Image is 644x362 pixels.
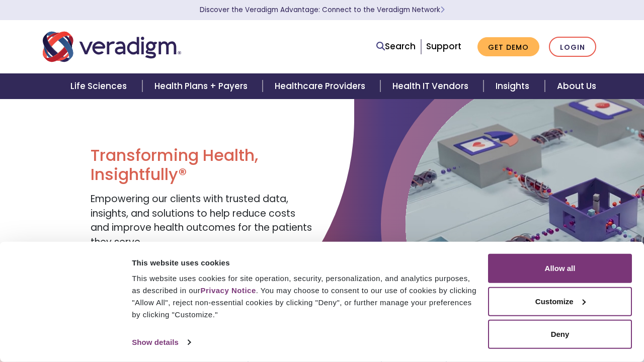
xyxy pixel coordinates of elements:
div: This website uses cookies for site operation, security, personalization, and analytics purposes, ... [132,273,476,321]
a: Health IT Vendors [380,73,484,99]
a: Life Sciences [58,73,142,99]
a: Search [376,40,416,53]
h1: Transforming Health, Insightfully® [91,146,314,185]
div: This website uses cookies [132,256,476,268]
a: Insights [484,73,544,99]
a: Get Demo [477,37,539,57]
a: Login [549,37,596,57]
a: Support [426,40,461,52]
span: Empowering our clients with trusted data, insights, and solutions to help reduce costs and improv... [91,192,312,249]
span: Learn More [440,5,445,15]
img: Veradigm logo [43,30,181,63]
a: Privacy Notice [200,286,256,295]
a: About Us [545,73,608,99]
a: Discover the Veradigm Advantage: Connect to the Veradigm NetworkLearn More [200,5,445,15]
button: Allow all [488,254,632,283]
button: Deny [488,320,632,349]
a: Health Plans + Payers [142,73,263,99]
a: Healthcare Providers [263,73,380,99]
a: Show details [132,335,190,350]
button: Customize [488,287,632,316]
